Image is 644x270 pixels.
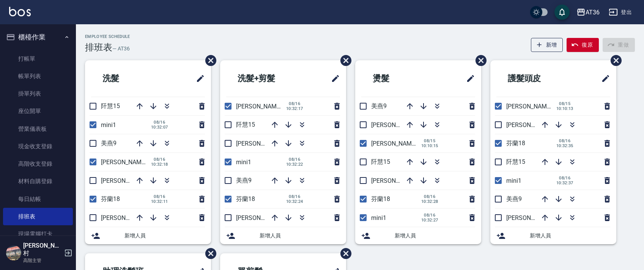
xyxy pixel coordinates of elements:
[3,173,73,190] a: 材料自購登錄
[91,65,161,92] h2: 洗髮
[605,49,623,72] span: 刪除班表
[236,140,285,147] span: [PERSON_NAME]6
[112,45,130,53] h6: — AT36
[236,103,288,110] span: [PERSON_NAME]16
[506,158,525,165] span: 阡慧15
[286,157,303,162] span: 08/16
[556,101,573,106] span: 08/15
[9,7,31,16] img: Logo
[3,190,73,208] a: 每日結帳
[490,227,616,244] div: 新增人員
[335,49,353,72] span: 刪除班表
[371,214,386,221] span: mini1
[556,181,573,185] span: 10:32:37
[101,159,153,166] span: [PERSON_NAME]16
[3,27,73,47] button: 櫃檯作業
[461,69,475,88] span: 修改班表的標題
[371,177,424,184] span: [PERSON_NAME]11
[335,242,353,265] span: 刪除班表
[101,121,116,129] span: mini1
[355,227,481,244] div: 新增人員
[260,232,340,240] span: 新增人員
[151,125,168,130] span: 10:32:07
[101,177,153,184] span: [PERSON_NAME]11
[151,157,168,162] span: 08/16
[597,69,610,88] span: 修改班表的標題
[421,138,438,143] span: 08/15
[85,42,112,53] h3: 排班表
[286,199,303,204] span: 10:32:24
[530,232,610,240] span: 新增人員
[236,121,255,128] span: 阡慧15
[6,245,21,261] img: Person
[200,242,217,265] span: 刪除班表
[3,102,73,120] a: 座位開單
[531,38,563,52] button: 新增
[220,227,346,244] div: 新增人員
[101,214,150,221] span: [PERSON_NAME]6
[286,106,303,111] span: 10:32:17
[236,159,251,166] span: mini1
[506,177,521,184] span: mini1
[421,194,438,199] span: 08/16
[286,194,303,199] span: 08/16
[3,50,73,67] a: 打帳單
[556,176,573,181] span: 08/16
[23,257,62,264] p: 高階主管
[124,232,205,240] span: 新增人員
[361,65,431,92] h2: 燙髮
[554,5,570,20] button: save
[371,140,424,147] span: [PERSON_NAME]16
[3,67,73,85] a: 帳單列表
[151,162,168,167] span: 10:32:18
[151,199,168,204] span: 10:32:11
[371,121,420,129] span: [PERSON_NAME]6
[496,65,575,92] h2: 護髮頭皮
[506,214,559,221] span: [PERSON_NAME]11
[421,199,438,204] span: 10:32:28
[556,106,573,111] span: 10:10:13
[421,218,438,223] span: 10:32:27
[286,101,303,106] span: 08/16
[506,121,555,129] span: [PERSON_NAME]6
[226,65,306,92] h2: 洗髮+剪髮
[286,162,303,167] span: 10:32:22
[151,120,168,125] span: 08/16
[3,120,73,138] a: 營業儀表板
[506,140,525,147] span: 芬蘭18
[326,69,340,88] span: 修改班表的標題
[470,49,488,72] span: 刪除班表
[236,214,288,221] span: [PERSON_NAME]11
[606,5,635,19] button: 登出
[371,158,390,165] span: 阡慧15
[85,34,130,39] h2: Employee Schedule
[101,140,117,147] span: 美燕9
[567,38,599,52] button: 復原
[506,103,559,110] span: [PERSON_NAME]16
[191,69,205,88] span: 修改班表的標題
[200,49,217,72] span: 刪除班表
[236,177,252,184] span: 美燕9
[23,242,62,257] h5: [PERSON_NAME]村
[3,85,73,102] a: 掛單列表
[395,232,475,240] span: 新增人員
[151,194,168,199] span: 08/16
[371,102,387,110] span: 美燕9
[556,138,573,143] span: 08/16
[3,225,73,243] a: 現場電腦打卡
[556,143,573,148] span: 10:32:35
[421,213,438,218] span: 08/16
[101,102,120,110] span: 阡慧15
[85,227,211,244] div: 新增人員
[3,155,73,173] a: 高階收支登錄
[586,8,600,17] div: AT36
[573,5,603,20] button: AT36
[236,195,255,202] span: 芬蘭18
[506,195,522,202] span: 美燕9
[101,195,120,202] span: 芬蘭18
[371,195,390,202] span: 芬蘭18
[3,208,73,225] a: 排班表
[3,138,73,155] a: 現金收支登錄
[421,143,438,148] span: 10:10:15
